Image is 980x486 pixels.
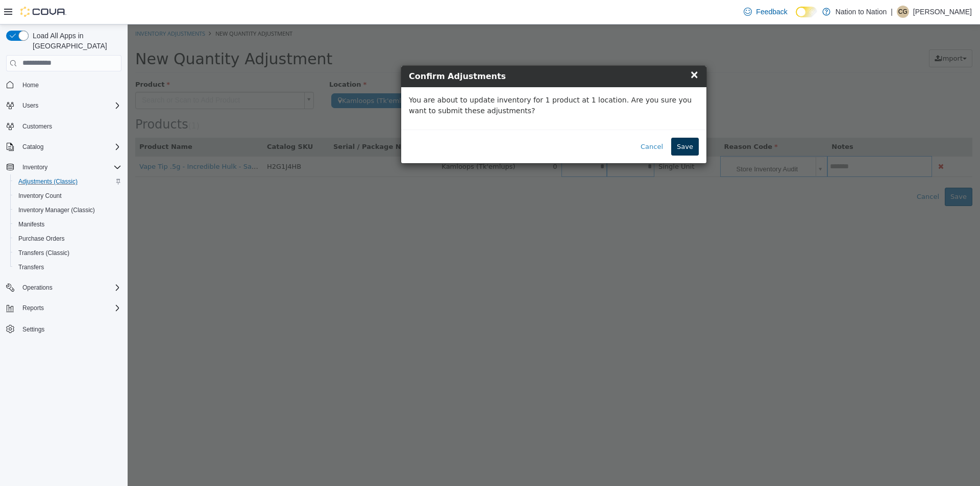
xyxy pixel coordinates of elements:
a: Adjustments (Classic) [14,175,82,188]
span: Operations [22,284,53,292]
span: Customers [22,122,52,131]
button: Catalog [18,141,47,153]
button: Inventory [18,161,52,173]
nav: Complex example [6,73,121,363]
span: Transfers (Classic) [18,249,69,257]
button: Home [2,78,126,92]
a: Purchase Orders [14,233,69,245]
span: Catalog [18,141,121,153]
span: Manifests [14,218,121,231]
span: Inventory Manager (Classic) [14,204,121,216]
span: Home [22,81,39,89]
button: Settings [2,321,126,336]
button: Inventory [2,160,126,174]
button: Save [544,113,571,132]
a: Transfers (Classic) [14,247,73,259]
a: Feedback [740,2,791,22]
span: Catalog [22,143,43,151]
span: Users [18,99,121,112]
span: Settings [18,322,121,335]
p: You are about to update inventory for 1 product at 1 location. Are you sure you want to submit th... [281,70,571,92]
div: Cam Gottfriedson [897,6,909,18]
button: Reports [2,301,126,315]
a: Customers [18,120,56,133]
span: Operations [18,282,121,294]
button: Users [2,98,126,113]
button: Reports [18,302,48,314]
a: Settings [18,323,48,336]
span: Adjustments (Classic) [18,177,78,186]
span: Home [18,79,121,91]
p: [PERSON_NAME] [913,6,972,18]
button: Manifests [10,217,126,232]
span: Customers [18,120,121,133]
button: Transfers (Classic) [10,246,126,260]
span: Manifests [18,220,44,228]
button: Operations [2,280,126,295]
button: Transfers [10,260,126,274]
span: Transfers [14,261,121,273]
button: Inventory Manager (Classic) [10,203,126,217]
a: Transfers [14,261,48,273]
span: Purchase Orders [18,235,65,243]
span: Inventory Manager (Classic) [18,206,95,214]
button: Adjustments (Classic) [10,174,126,189]
span: Load All Apps in [GEOGRAPHIC_DATA] [29,31,121,51]
button: Users [18,99,42,112]
span: Settings [22,325,44,334]
img: Cova [20,7,66,17]
button: Customers [2,119,126,134]
span: Users [22,101,38,110]
a: Home [18,79,43,91]
a: Inventory Count [14,190,66,202]
a: Inventory Manager (Classic) [14,204,99,216]
span: Inventory Count [14,190,121,202]
button: Purchase Orders [10,232,126,246]
p: Nation to Nation [836,6,887,18]
span: Transfers (Classic) [14,247,121,259]
span: Reports [22,304,44,312]
span: Reports [18,302,121,314]
button: Catalog [2,140,126,154]
span: Transfers [18,263,44,271]
button: Inventory Count [10,189,126,203]
a: Manifests [14,218,48,231]
h4: Confirm Adjustments [281,46,571,58]
input: Dark Mode [796,7,817,17]
span: CG [898,6,908,18]
span: Inventory [22,163,47,171]
span: Adjustments (Classic) [14,175,121,188]
p: | [891,6,893,18]
button: Cancel [507,113,541,132]
span: × [562,44,571,56]
button: Operations [18,282,57,294]
span: Inventory Count [18,192,62,200]
span: Inventory [18,161,121,173]
span: Feedback [756,7,787,17]
span: Purchase Orders [14,233,121,245]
